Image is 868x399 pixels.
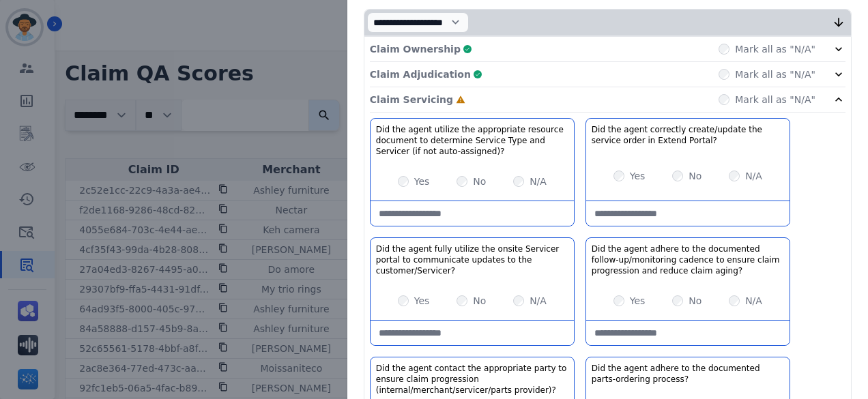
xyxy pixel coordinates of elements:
[376,124,568,157] h3: Did the agent utilize the appropriate resource document to determine Service Type and Servicer (i...
[530,175,547,188] label: N/A
[630,169,646,183] label: Yes
[473,175,486,188] label: No
[530,294,547,308] label: N/A
[689,169,701,183] label: No
[592,363,784,385] h3: Did the agent adhere to the documented parts-ordering process?
[592,243,784,276] h3: Did the agent adhere to the documented follow-up/monitoring cadence to ensure claim progression a...
[735,42,815,56] label: Mark all as "N/A"
[592,124,784,146] h3: Did the agent correctly create/update the service order in Extend Portal?
[745,169,762,183] label: N/A
[473,294,486,308] label: No
[735,68,815,81] label: Mark all as "N/A"
[370,93,453,106] p: Claim Servicing
[376,243,568,276] h3: Did the agent fully utilize the onsite Servicer portal to communicate updates to the customer/Ser...
[630,294,646,308] label: Yes
[370,42,461,56] p: Claim Ownership
[745,294,762,308] label: N/A
[689,294,701,308] label: No
[735,93,815,106] label: Mark all as "N/A"
[370,68,471,81] p: Claim Adjudication
[376,363,568,396] h3: Did the agent contact the appropriate party to ensure claim progression (internal/merchant/servic...
[414,294,430,308] label: Yes
[414,175,430,188] label: Yes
